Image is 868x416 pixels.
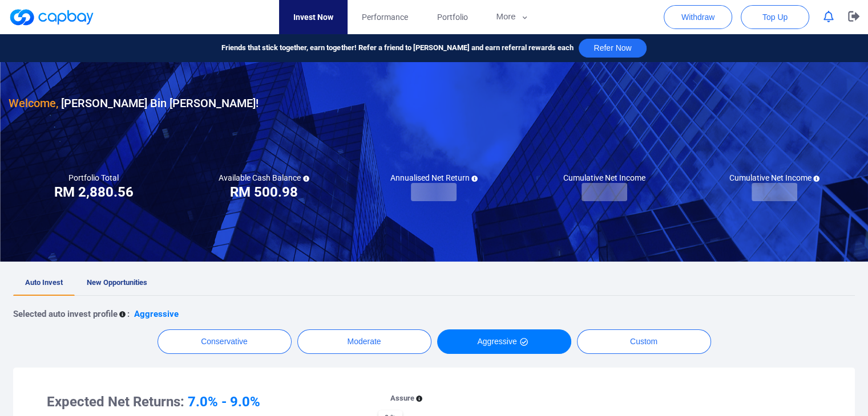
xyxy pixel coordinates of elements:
h3: Expected Net Returns: [47,393,360,411]
span: 7.0% - 9.0% [188,394,260,410]
span: Welcome, [9,96,58,110]
span: Auto Invest [25,278,63,287]
span: Performance [362,11,408,23]
h3: [PERSON_NAME] Bin [PERSON_NAME] ! [9,94,259,112]
span: Top Up [762,11,788,23]
button: Top Up [741,5,809,29]
h5: Cumulative Net Income [729,173,819,183]
p: Assure [390,393,414,405]
h5: Available Cash Balance [219,173,309,183]
button: Conservative [158,329,292,354]
button: Moderate [297,329,431,354]
h5: Annualised Net Return [390,173,478,183]
p: Aggressive [134,307,179,321]
p: : [127,307,130,321]
p: Selected auto invest profile [13,307,118,321]
button: Refer Now [579,39,646,58]
h5: Cumulative Net Income [563,173,645,183]
button: Withdraw [664,5,732,29]
span: Friends that stick together, earn together! Refer a friend to [PERSON_NAME] and earn referral rew... [221,42,573,54]
span: New Opportunities [87,278,147,287]
h5: Portfolio Total [68,173,119,183]
button: Aggressive [437,329,571,354]
button: Custom [577,329,711,354]
h3: RM 500.98 [230,183,298,201]
span: Portfolio [437,11,467,23]
h3: RM 2,880.56 [54,183,134,201]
